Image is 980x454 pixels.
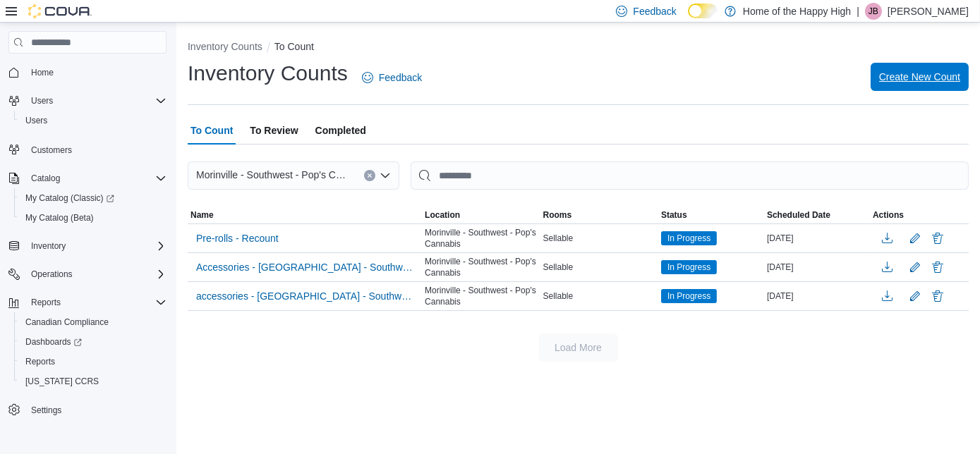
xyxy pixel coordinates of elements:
[688,4,718,18] input: Dark Mode
[14,372,172,391] button: [US_STATE] CCRS
[364,170,375,181] button: Clear input
[865,3,882,20] div: Jessica Bishop
[764,259,870,276] div: [DATE]
[20,190,120,207] a: My Catalog (Classic)
[20,373,167,390] span: Washington CCRS
[25,64,59,81] a: Home
[3,236,172,256] button: Inventory
[25,142,78,159] a: Customers
[14,312,172,332] button: Canadian Compliance
[14,332,172,352] a: Dashboards
[764,230,870,247] div: [DATE]
[25,266,78,283] button: Operations
[20,333,87,350] a: Dashboards
[25,401,167,419] span: Settings
[196,166,350,183] span: Morinville - Southwest - Pop's Cannabis
[20,209,99,226] a: My Catalog (Beta)
[315,116,366,145] span: Completed
[661,260,717,274] span: In Progress
[539,333,618,362] button: Load More
[196,289,413,303] span: accessories - [GEOGRAPHIC_DATA] - Southwest - Pop's Cannabis
[425,209,460,221] span: Location
[411,161,969,190] input: This is a search bar. After typing your query, hit enter to filter the results lower in the page.
[356,63,428,92] a: Feedback
[25,294,66,311] button: Reports
[20,314,167,331] span: Canadian Compliance
[14,352,172,372] button: Reports
[31,173,60,184] span: Catalog
[14,111,172,130] button: Users
[667,232,710,245] span: In Progress
[25,402,67,419] a: Settings
[540,207,658,223] button: Rooms
[14,188,172,208] a: My Catalog (Classic)
[20,190,167,207] span: My Catalog (Classic)
[25,63,167,81] span: Home
[3,168,172,188] button: Catalog
[767,209,830,221] span: Scheduled Date
[422,207,540,223] button: Location
[3,91,172,111] button: Users
[540,288,658,305] div: Sellable
[873,209,904,221] span: Actions
[857,3,859,20] p: |
[188,207,422,223] button: Name
[658,207,764,223] button: Status
[555,340,602,355] span: Load More
[196,231,279,245] span: Pre-rolls - Recount
[633,4,676,18] span: Feedback
[188,41,262,52] button: Inventory Counts
[25,115,47,126] span: Users
[743,3,851,20] p: Home of the Happy High
[31,95,53,106] span: Users
[25,336,82,348] span: Dashboards
[379,70,422,85] span: Feedback
[661,209,687,221] span: Status
[3,139,172,159] button: Customers
[190,286,419,307] button: accessories - [GEOGRAPHIC_DATA] - Southwest - Pop's Cannabis
[20,353,167,370] span: Reports
[25,294,167,311] span: Reports
[25,238,71,254] button: Inventory
[25,170,66,187] button: Catalog
[31,145,72,156] span: Customers
[929,288,946,305] button: Delete
[661,231,717,245] span: In Progress
[3,264,172,284] button: Operations
[25,266,167,283] span: Operations
[25,92,59,109] button: Users
[190,257,419,278] button: Accessories - [GEOGRAPHIC_DATA] - Southwest - Pop's Cannabis
[188,39,969,56] nav: An example of EuiBreadcrumbs
[28,4,92,18] img: Cova
[540,230,658,247] div: Sellable
[907,228,924,249] button: Edit count details
[31,297,61,308] span: Reports
[907,286,924,307] button: Edit count details
[3,400,172,420] button: Settings
[25,238,167,254] span: Inventory
[20,373,104,390] a: [US_STATE] CCRS
[20,112,167,129] span: Users
[929,230,946,247] button: Delete
[543,209,572,221] span: Rooms
[14,208,172,228] button: My Catalog (Beta)
[764,207,870,223] button: Scheduled Date
[25,356,55,367] span: Reports
[871,63,969,91] button: Create New Count
[3,293,172,312] button: Reports
[929,259,946,276] button: Delete
[667,290,710,302] span: In Progress
[764,288,870,305] div: [DATE]
[190,228,284,249] button: Pre-rolls - Recount
[31,405,61,416] span: Settings
[274,41,314,52] button: To Count
[25,92,167,109] span: Users
[907,257,924,278] button: Edit count details
[25,317,109,328] span: Canadian Compliance
[20,209,167,226] span: My Catalog (Beta)
[31,269,73,280] span: Operations
[25,170,167,187] span: Catalog
[425,256,537,278] span: Morinville - Southwest - Pop's Cannabis
[25,212,94,223] span: My Catalog (Beta)
[20,314,114,331] a: Canadian Compliance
